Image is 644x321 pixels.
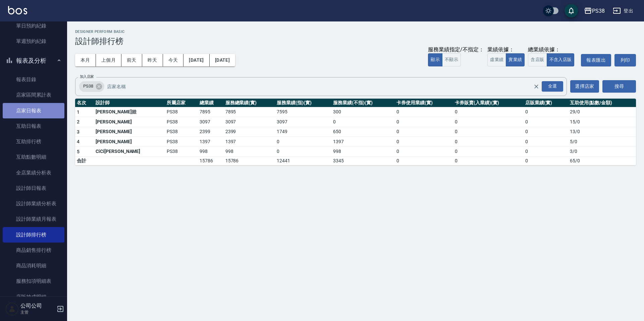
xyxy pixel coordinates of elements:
[3,72,64,87] a: 報表目錄
[75,37,636,46] h3: 設計師排行榜
[20,303,55,309] h5: 公司公司
[77,119,79,124] span: 2
[77,149,79,154] span: 5
[568,99,636,107] th: 互助使用(點數/金額)
[395,137,453,147] td: 0
[275,147,331,157] td: 0
[94,147,165,157] td: CiCi[PERSON_NAME]
[79,81,104,92] div: PS38
[198,147,224,157] td: 998
[453,99,524,107] th: 卡券販賣(入業績)(實)
[331,157,395,165] td: 3345
[75,54,96,66] button: 本月
[198,127,224,137] td: 2399
[75,30,636,34] h2: Designer Perform Basic
[165,107,198,117] td: PS38
[395,99,453,107] th: 卡券使用業績(實)
[77,109,79,115] span: 1
[3,34,64,49] a: 單週預約紀錄
[3,211,64,227] a: 設計師業績月報表
[565,4,578,17] button: save
[568,157,636,165] td: 65 / 0
[8,6,27,14] img: Logo
[275,137,331,147] td: 0
[3,52,64,69] button: 報表及分析
[610,5,636,17] button: 登出
[3,165,64,180] a: 全店業績分析表
[331,147,395,157] td: 998
[183,54,209,66] button: [DATE]
[487,46,525,53] div: 業績依據：
[524,107,568,117] td: 0
[3,258,64,273] a: 商品消耗明細
[331,99,395,107] th: 服務業績(不指)(實)
[528,53,547,66] button: 含店販
[210,54,235,66] button: [DATE]
[602,80,636,93] button: 搜尋
[224,99,275,107] th: 服務總業績(實)
[568,127,636,137] td: 13 / 0
[3,289,64,305] a: 店販抽成明細
[198,107,224,117] td: 7895
[3,227,64,243] a: 設計師排行榜
[165,137,198,147] td: PS38
[198,157,224,165] td: 15786
[3,273,64,289] a: 服務扣項明細表
[165,117,198,127] td: PS38
[428,53,442,66] button: 顯示
[121,54,142,66] button: 前天
[524,99,568,107] th: 店販業績(實)
[3,103,64,118] a: 店家日報表
[94,107,165,117] td: [PERSON_NAME]娃
[5,302,19,316] img: Person
[395,127,453,137] td: 0
[453,117,524,127] td: 0
[163,54,184,66] button: 今天
[581,54,611,66] button: 報表匯出
[165,99,198,107] th: 所屬店家
[395,157,453,165] td: 0
[532,82,541,91] button: Clear
[275,99,331,107] th: 服務業績(指)(實)
[570,80,599,93] button: 選擇店家
[77,139,79,144] span: 4
[524,117,568,127] td: 0
[224,147,275,157] td: 998
[568,117,636,127] td: 15 / 0
[77,129,79,135] span: 3
[568,107,636,117] td: 29 / 0
[524,157,568,165] td: 0
[395,107,453,117] td: 0
[453,137,524,147] td: 0
[3,180,64,196] a: 設計師日報表
[275,117,331,127] td: 3097
[614,54,636,66] button: 列印
[224,137,275,147] td: 1397
[453,157,524,165] td: 0
[524,147,568,157] td: 0
[395,117,453,127] td: 0
[453,147,524,157] td: 0
[542,81,563,92] div: 全選
[524,127,568,137] td: 0
[592,7,605,15] div: PS38
[331,127,395,137] td: 650
[275,107,331,117] td: 7595
[94,137,165,147] td: [PERSON_NAME]
[275,157,331,165] td: 12441
[568,147,636,157] td: 3 / 0
[20,309,55,315] p: 主管
[453,127,524,137] td: 0
[275,127,331,137] td: 1749
[331,137,395,147] td: 1397
[75,99,636,166] table: a dense table
[528,46,578,53] div: 總業績依據：
[3,243,64,258] a: 商品銷售排行榜
[75,157,94,165] td: 合計
[198,137,224,147] td: 1397
[94,127,165,137] td: [PERSON_NAME]
[540,80,565,93] button: Open
[224,157,275,165] td: 15786
[198,99,224,107] th: 總業績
